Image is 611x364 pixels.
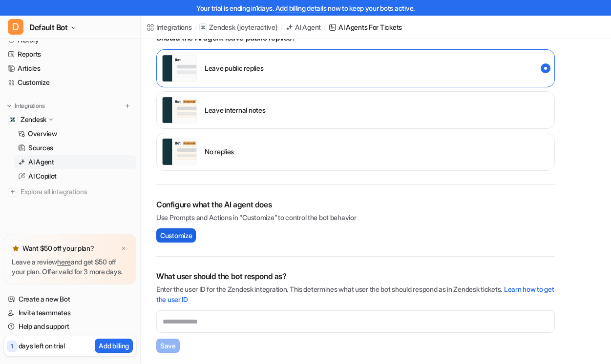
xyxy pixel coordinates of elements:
[195,23,197,32] span: /
[11,342,13,351] p: 1
[156,199,555,210] h2: Configure what the AI agent does
[14,169,136,183] a: AI Copilot
[14,155,136,169] a: AI Agent
[12,257,128,277] p: Leave a review and get $50 off your plan. Offer valid for 3 more days.
[28,157,54,167] p: AI Agent
[10,117,16,122] img: Zendesk
[285,22,321,32] a: AI Agent
[29,20,68,34] span: Default Bot
[162,55,197,82] img: user
[95,339,133,353] button: Add billing
[162,138,197,165] img: user
[14,141,136,155] a: Sources
[156,284,555,304] p: Enter the user ID for the Zendesk integration. This determines what user the bot should respond a...
[295,22,321,32] div: AI Agent
[199,22,277,32] a: Zendesk(joyteractive)
[22,243,94,253] p: Want $50 off your plan?
[147,22,192,32] a: Integrations
[160,230,192,241] span: Customize
[21,184,132,200] span: Explore all integrations
[121,245,126,252] img: x
[156,133,555,171] div: disabled
[4,185,136,199] a: Explore all integrations
[6,102,13,109] img: expand menu
[156,339,180,353] button: Save
[209,22,235,32] p: Zendesk
[205,63,263,73] p: Leave public replies
[156,91,555,129] div: internal_reply
[57,258,71,266] a: here
[19,341,65,351] p: days left on trial
[162,97,197,124] img: user
[4,306,136,320] a: Invite teammates
[21,115,46,124] p: Zendesk
[99,341,129,351] p: Add billing
[4,292,136,306] a: Create a new Bot
[4,101,48,111] button: Integrations
[205,105,265,115] p: Leave internal notes
[12,244,20,252] img: star
[160,341,176,351] span: Save
[28,143,53,153] p: Sources
[14,127,136,141] a: Overview
[8,19,23,35] span: D
[156,270,555,282] h2: What user should the bot respond as?
[4,47,136,61] a: Reports
[15,102,45,110] p: Integrations
[156,228,196,243] button: Customize
[156,49,555,87] div: external_reply
[275,4,327,12] a: Add billing details
[28,171,57,181] p: AI Copilot
[124,102,131,109] img: menu_add.svg
[281,23,283,32] span: /
[156,285,554,303] a: Learn how to get the user ID
[237,22,277,32] p: ( joyteractive )
[205,146,234,157] p: No replies
[338,22,402,32] div: AI Agents for tickets
[4,61,136,75] a: Articles
[8,187,18,197] img: explore all integrations
[28,129,57,139] p: Overview
[156,22,192,32] div: Integrations
[4,320,136,333] a: Help and support
[156,212,555,222] p: Use Prompts and Actions in “Customize” to control the bot behavior
[4,76,136,89] a: Customize
[324,23,326,32] span: /
[329,22,402,32] a: AI Agents for tickets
